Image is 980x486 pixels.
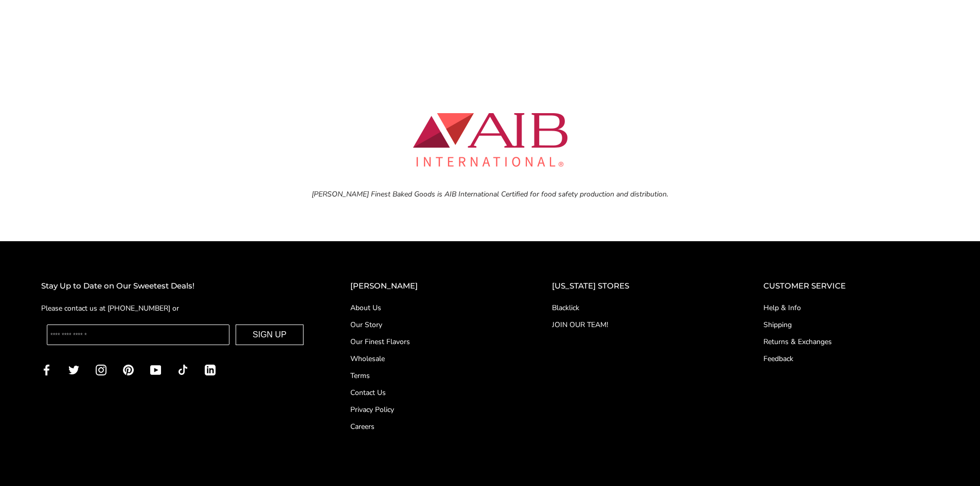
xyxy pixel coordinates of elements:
[763,353,939,364] a: Feedback
[763,302,939,313] a: Help & Info
[763,336,939,347] a: Returns & Exchanges
[350,353,511,364] a: Wholesale
[177,363,188,375] a: TikTok
[763,319,939,330] a: Shipping
[350,387,511,398] a: Contact Us
[350,370,511,381] a: Terms
[350,404,511,415] a: Privacy Policy
[41,280,309,293] h2: Stay Up to Date on Our Sweetest Deals!
[123,363,134,375] a: Pinterest
[350,280,511,293] h2: [PERSON_NAME]
[350,336,511,347] a: Our Finest Flavors
[350,421,511,432] a: Careers
[47,325,229,345] input: Enter your email
[552,302,722,313] a: Blacklick
[350,302,511,313] a: About Us
[205,363,216,375] a: LinkedIn
[150,363,161,375] a: YouTube
[312,189,668,199] i: [PERSON_NAME] Finest Baked Goods is AIB International Certified for food safety production and di...
[41,363,52,375] a: Facebook
[41,302,309,314] div: Please contact us at [PHONE_NUMBER] or
[96,363,106,375] a: Instagram
[413,113,567,167] img: aib-logo.webp
[552,280,722,293] h2: [US_STATE] STORES
[350,319,511,330] a: Our Story
[763,280,939,293] h2: CUSTOMER SERVICE
[68,363,79,375] a: Twitter
[552,319,722,330] a: JOIN OUR TEAM!
[236,325,304,345] button: SIGN UP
